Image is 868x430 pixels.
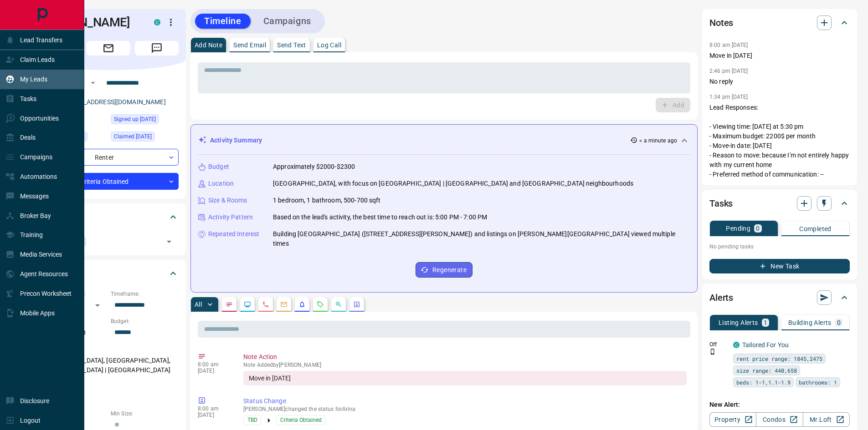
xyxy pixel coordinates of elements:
[247,415,257,425] span: TBD
[709,68,748,74] p: 2:46 pm [DATE]
[208,229,259,239] p: Repeated Interest
[280,415,322,425] span: Criteria Obtained
[709,94,748,100] p: 1:34 pm [DATE]
[208,162,229,172] p: Budget
[726,225,750,232] p: Pending
[111,290,179,298] p: Timeframe:
[111,132,179,144] div: Sat Aug 23 2025
[709,259,850,273] button: New Task
[198,132,690,149] div: Activity Summary< a minute ago
[38,382,179,390] p: Motivation:
[742,341,789,349] a: Tailored For You
[210,136,262,145] p: Activity Summary
[87,77,98,88] button: Open
[208,212,253,222] p: Activity Pattern
[639,137,677,145] p: < a minute ago
[280,301,288,308] svg: Emails
[195,14,251,29] button: Timeline
[788,319,832,326] p: Building Alerts
[733,342,740,348] div: condos.ca
[262,301,269,308] svg: Calls
[709,290,733,305] h2: Alerts
[709,192,850,214] div: Tasks
[736,366,797,375] span: size range: 440,658
[837,319,841,326] p: 0
[243,352,687,362] p: Note Action
[709,349,716,355] svg: Push Notification Only
[273,196,381,205] p: 1 bedroom, 1 bathroom, 500-700 sqft
[273,162,355,172] p: Approximately $2000-$2300
[198,405,230,412] p: 8:00 am
[198,361,230,368] p: 8:00 am
[111,410,179,418] p: Min Size:
[273,212,487,222] p: Based on the lead's activity, the best time to reach out is: 5:00 PM - 7:00 PM
[111,114,179,127] div: Fri Aug 22 2025
[38,149,179,166] div: Renter
[243,371,687,385] div: Move in [DATE]
[273,229,690,248] p: Building [GEOGRAPHIC_DATA] ([STREET_ADDRESS][PERSON_NAME]) and listings on [PERSON_NAME][GEOGRAPH...
[709,51,850,61] p: Move in [DATE]
[709,412,756,427] a: Property
[799,378,837,387] span: bathrooms: 1
[38,263,179,284] div: Criteria
[38,353,179,378] p: [GEOGRAPHIC_DATA], [GEOGRAPHIC_DATA], [GEOGRAPHIC_DATA] | [GEOGRAPHIC_DATA]
[335,301,342,308] svg: Opportunities
[208,196,247,205] p: Size & Rooms
[736,354,822,363] span: rent price range: 1845,2475
[38,345,179,353] p: Areas Searched:
[756,412,803,427] a: Condos
[353,301,360,308] svg: Agent Actions
[114,132,152,141] span: Claimed [DATE]
[254,14,320,29] button: Campaigns
[709,12,850,34] div: Notes
[244,301,251,308] svg: Lead Browsing Activity
[709,42,748,48] p: 8:00 am [DATE]
[233,42,266,48] p: Send Email
[756,225,760,232] p: 0
[803,412,850,427] a: Mr.Loft
[709,196,733,211] h2: Tasks
[719,319,758,326] p: Listing Alerts
[317,42,341,48] p: Log Call
[273,179,633,188] p: [GEOGRAPHIC_DATA], with focus on [GEOGRAPHIC_DATA] | [GEOGRAPHIC_DATA] and [GEOGRAPHIC_DATA] neig...
[154,19,160,25] div: condos.ca
[709,103,850,179] p: Lead Responses: - Viewing time: [DATE] at 5:30 pm - Maximum budget: 2200$ per month - Move-in dat...
[198,368,230,374] p: [DATE]
[709,240,850,253] p: No pending tasks
[208,179,234,188] p: Location
[163,235,175,248] button: Open
[277,42,306,48] p: Send Text
[87,41,130,56] span: Email
[38,173,179,190] div: Criteria Obtained
[63,98,166,106] a: [EMAIL_ADDRESS][DOMAIN_NAME]
[709,340,728,349] p: Off
[709,15,733,30] h2: Notes
[226,301,233,308] svg: Notes
[298,301,306,308] svg: Listing Alerts
[243,396,687,406] p: Status Change
[111,317,179,325] p: Budget:
[114,115,156,124] span: Signed up [DATE]
[317,301,324,308] svg: Requests
[709,287,850,309] div: Alerts
[198,412,230,418] p: [DATE]
[135,41,179,56] span: Message
[416,262,473,278] button: Regenerate
[243,362,687,368] p: Note Added by [PERSON_NAME]
[764,319,767,326] p: 1
[195,301,202,308] p: All
[195,42,222,48] p: Add Note
[799,226,832,232] p: Completed
[38,15,140,30] h1: [PERSON_NAME]
[243,406,687,412] p: [PERSON_NAME] changed the status for Arina
[709,77,850,86] p: No reply
[709,400,850,410] p: New Alert:
[736,378,791,387] span: beds: 1-1,1.1-1.9
[38,206,179,228] div: Tags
